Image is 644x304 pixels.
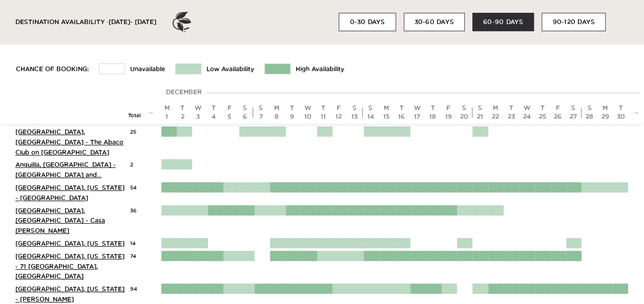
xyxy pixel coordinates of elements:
[615,113,626,121] div: 30
[542,13,606,31] button: 90-120 DAYS
[177,113,188,121] div: 2
[397,113,407,121] div: 16
[475,104,485,113] div: S
[130,205,146,214] div: 36
[130,182,146,191] div: 54
[490,104,501,113] div: M
[427,113,438,121] div: 18
[15,207,105,234] a: [GEOGRAPHIC_DATA], [GEOGRAPHIC_DATA] - Casa [PERSON_NAME]
[271,104,281,113] div: M
[600,113,610,121] div: 29
[271,113,281,121] div: 8
[240,104,250,113] div: S
[148,109,154,116] a: ←
[600,104,610,113] div: M
[162,113,172,121] div: 1
[15,240,124,247] a: [GEOGRAPHIC_DATA], [US_STATE]
[365,104,376,113] div: S
[209,113,219,121] div: 4
[15,64,99,74] td: Chance of Booking:
[568,113,578,121] div: 27
[568,104,578,113] div: S
[349,104,359,113] div: S
[240,113,250,121] div: 6
[633,109,639,116] a: →
[404,13,465,31] button: 30-60 DAYS
[339,13,396,31] button: 0-30 DAYS
[318,113,328,121] div: 11
[224,104,234,113] div: F
[397,104,407,113] div: T
[290,64,355,74] td: High Availability
[15,184,124,201] a: [GEOGRAPHIC_DATA], [US_STATE] - [GEOGRAPHIC_DATA]
[162,87,206,97] div: December
[443,113,453,121] div: 19
[381,104,391,113] div: M
[459,104,469,113] div: S
[615,104,626,113] div: T
[15,128,123,156] a: [GEOGRAPHIC_DATA], [GEOGRAPHIC_DATA] - The Abaco Club on [GEOGRAPHIC_DATA]
[172,12,192,32] img: ER_Logo_Bug_Dark_Grey.a7df47556c74605c8875.png
[130,284,146,293] div: 94
[256,113,266,121] div: 7
[302,104,313,113] div: W
[349,113,359,121] div: 13
[193,104,203,113] div: W
[552,113,563,121] div: 26
[224,113,234,121] div: 5
[506,113,516,121] div: 23
[427,104,438,113] div: T
[443,104,453,113] div: F
[177,104,188,113] div: T
[475,113,485,121] div: 21
[412,104,422,113] div: W
[209,104,219,113] div: T
[381,113,391,121] div: 15
[15,253,124,280] a: [GEOGRAPHIC_DATA], [US_STATE] - 71 [GEOGRAPHIC_DATA], [GEOGRAPHIC_DATA]
[537,113,547,121] div: 25
[193,113,203,121] div: 3
[130,159,146,168] div: 2
[490,113,501,121] div: 22
[125,64,176,74] td: Unavailable
[472,13,534,31] button: 60-90 DAYS
[522,113,532,121] div: 24
[130,126,146,136] div: 25
[287,104,297,113] div: T
[459,113,469,121] div: 20
[584,104,594,113] div: S
[128,112,143,119] div: Total
[506,104,516,113] div: T
[537,104,547,113] div: T
[256,104,266,113] div: S
[365,113,376,121] div: 14
[15,161,116,178] a: Anguilla, [GEOGRAPHIC_DATA] - [GEOGRAPHIC_DATA] and...
[201,64,265,74] td: Low Availability
[130,251,146,260] div: 74
[522,104,532,113] div: W
[15,4,156,40] div: DESTINATION AVAILABILITY · [DATE] - [DATE]
[412,113,422,121] div: 17
[162,104,172,113] div: M
[552,104,563,113] div: F
[130,238,146,247] div: 14
[287,113,297,121] div: 9
[334,113,344,121] div: 12
[334,104,344,113] div: F
[302,113,313,121] div: 10
[584,113,594,121] div: 28
[318,104,328,113] div: T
